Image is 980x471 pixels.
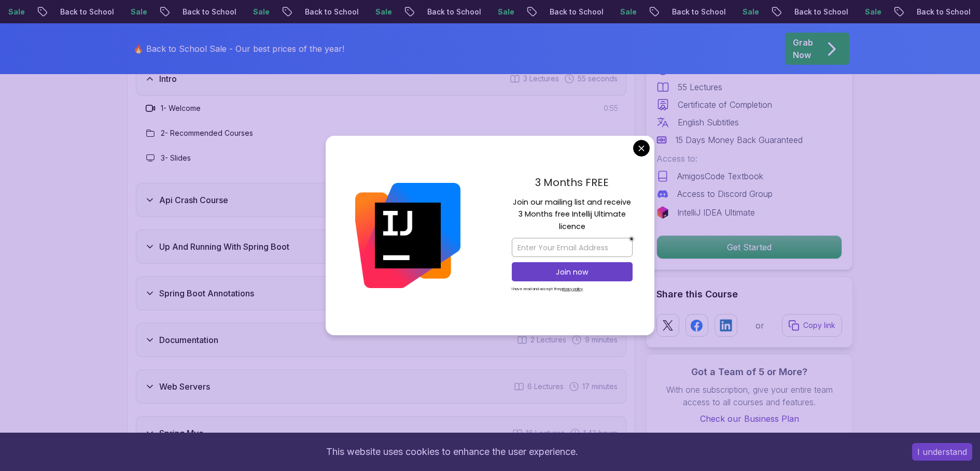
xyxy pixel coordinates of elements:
[578,74,618,84] span: 55 seconds
[675,134,803,146] p: 15 Days Money Back Guaranteed
[894,7,965,17] p: Back to School
[161,103,201,113] h3: 1 - Welcome
[405,7,475,17] p: Back to School
[136,369,626,404] button: Web Servers6 Lectures 17 minutes
[159,380,210,393] h3: Web Servers
[755,319,764,332] p: or
[159,240,289,253] h3: Up And Running With Spring Boot
[782,314,842,337] button: Copy link
[656,383,842,408] p: With one subscription, give your entire team access to all courses and features.
[136,62,626,96] button: Intro3 Lectures 55 seconds
[585,335,618,345] span: 9 minutes
[656,152,842,165] p: Access to:
[159,334,218,346] h3: Documentation
[475,7,509,17] p: Sale
[678,81,722,93] p: 55 Lectures
[583,428,618,438] span: 1.43 hours
[678,98,772,111] p: Certificate of Completion
[523,74,559,84] span: 3 Lectures
[843,7,876,17] p: Sale
[656,206,669,219] img: jetbrains logo
[598,7,631,17] p: Sale
[772,7,843,17] p: Back to School
[656,287,842,302] h2: Share this Course
[136,183,626,217] button: Api Crash Course1 Lecture
[159,194,228,206] h3: Api Crash Course
[8,440,897,463] div: This website uses cookies to enhance the user experience.
[136,323,626,357] button: Documentation2 Lectures 9 minutes
[159,427,203,439] h3: Spring Mvc
[133,42,344,55] p: 🔥 Back to School Sale - Our best prices of the year!
[161,128,253,138] h3: 2 - Recommended Courses
[136,230,626,264] button: Up And Running With Spring Boot6 Lectures 25 minutes
[160,7,231,17] p: Back to School
[793,36,813,61] p: Grab Now
[161,153,191,163] h3: 3 - Slides
[656,235,842,259] button: Get Started
[912,443,972,461] button: Accept cookies
[231,7,264,17] p: Sale
[656,412,842,425] a: Check our Business Plan
[582,381,618,392] span: 17 minutes
[527,7,598,17] p: Back to School
[159,73,177,85] h3: Intro
[38,7,108,17] p: Back to School
[650,7,720,17] p: Back to School
[353,7,386,17] p: Sale
[283,7,353,17] p: Back to School
[677,206,755,219] p: IntelliJ IDEA Ultimate
[656,365,842,379] h3: Got a Team of 5 or More?
[136,276,626,310] button: Spring Boot Annotations3 Lectures 7 minutes
[604,103,618,113] span: 0:55
[677,170,763,182] p: AmigosCode Textbook
[527,381,564,392] span: 6 Lectures
[530,335,566,345] span: 2 Lectures
[136,416,626,450] button: Spring Mvc16 Lectures 1.43 hours
[526,428,565,438] span: 16 Lectures
[803,320,835,331] p: Copy link
[677,188,773,200] p: Access to Discord Group
[657,236,842,259] p: Get Started
[678,116,739,129] p: English Subtitles
[720,7,753,17] p: Sale
[159,287,254,299] h3: Spring Boot Annotations
[108,7,142,17] p: Sale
